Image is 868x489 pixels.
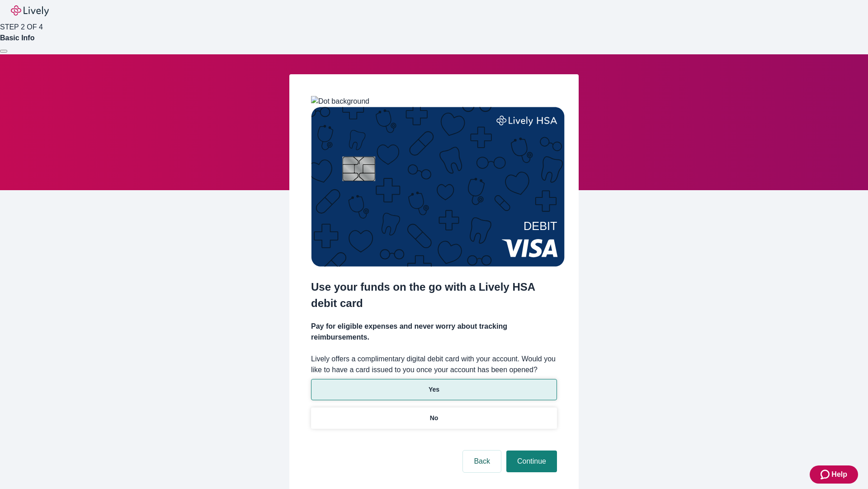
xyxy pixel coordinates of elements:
[311,107,565,267] img: Debit card
[311,279,557,312] h2: Use your funds on the go with a Lively HSA debit card
[463,451,501,472] button: Back
[506,451,557,472] button: Continue
[821,469,831,480] svg: Zendesk support icon
[311,379,557,400] button: Yes
[429,385,439,394] p: Yes
[311,354,557,375] label: Lively offers a complimentary digital debit card with your account. Would you like to have a card...
[810,465,858,484] button: Zendesk support iconHelp
[311,321,557,343] h4: Pay for eligible expenses and never worry about tracking reimbursements.
[430,413,439,423] p: No
[11,5,49,16] img: Lively
[311,96,369,107] img: Dot background
[831,469,847,480] span: Help
[311,407,557,429] button: No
